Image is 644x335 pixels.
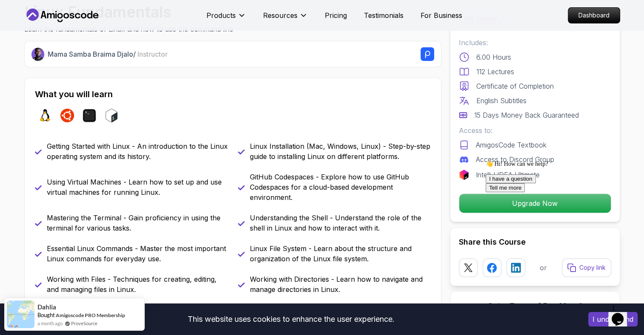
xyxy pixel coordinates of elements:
[250,141,431,162] p: Linux Installation (Mac, Windows, Linux) - Step-by-step guide to installing Linux on different pl...
[568,7,620,23] a: Dashboard
[35,88,431,100] h2: What you will learn
[71,320,97,327] a: ProveSource
[325,10,347,20] a: Pricing
[206,10,246,27] button: Products
[38,109,52,122] img: linux logo
[588,312,638,326] button: Accept cookies
[474,110,579,120] p: 15 Days Money Back Guaranteed
[608,301,635,326] iframe: chat widget
[421,10,462,20] a: For Business
[263,10,298,20] p: Resources
[476,170,540,180] p: IntelliJ IDEA Ultimate
[250,243,431,264] p: Linux File System - Learn about the structure and organization of the Linux file system.
[459,236,611,248] h2: Share this Course
[83,109,96,122] img: terminal logo
[60,109,74,122] img: ubuntu logo
[476,66,514,77] p: 112 Lectures
[459,38,611,48] p: Includes:
[37,312,55,318] span: Bought
[250,213,431,233] p: Understanding the Shell - Understand the role of the shell in Linux and how to interact with it.
[459,170,469,180] img: jetbrains logo
[3,3,157,35] div: 👋 Hi! How can we help?I have a questionTell me more
[476,52,511,62] p: 6.00 Hours
[482,157,635,297] iframe: chat widget
[37,320,63,327] span: a month ago
[47,274,228,295] p: Working with Files - Techniques for creating, editing, and managing files in Linux.
[31,48,45,61] img: Nelson Djalo
[476,140,547,150] p: AmigosCode Textbook
[47,141,228,162] p: Getting Started with Linux - An introduction to the Linux operating system and its history.
[206,10,236,20] p: Products
[137,50,168,58] span: Instructor
[250,172,431,202] p: GitHub Codespaces - Explore how to use GitHub Codespaces for a cloud-based development environment.
[47,177,228,197] p: Using Virtual Machines - Learn how to set up and use virtual machines for running Linux.
[7,300,34,328] img: provesource social proof notification image
[6,310,575,329] div: This website uses cookies to enhance the user experience.
[37,303,56,311] span: Dahlia
[364,10,404,20] a: Testimonials
[568,8,620,23] p: Dashboard
[3,4,66,10] span: 👋 Hi! How can we help?
[47,213,228,233] p: Mastering the Terminal - Gain proficiency in using the terminal for various tasks.
[459,300,611,312] h3: Got a Team of 5 or More?
[48,49,168,59] p: Mama Samba Braima Djalo /
[3,26,43,35] button: Tell me more
[459,125,611,136] p: Access to:
[263,10,308,27] button: Resources
[250,274,431,295] p: Working with Directories - Learn how to navigate and manage directories in Linux.
[459,194,611,213] p: Upgrade Now
[105,109,118,122] img: bash logo
[476,154,554,165] p: Access to Discord Group
[56,312,125,318] a: Amigoscode PRO Membership
[3,17,54,26] button: I have a question
[47,243,228,264] p: Essential Linux Commands - Master the most important Linux commands for everyday use.
[476,81,554,91] p: Certificate of Completion
[476,95,527,106] p: English Subtitles
[459,193,611,213] button: Upgrade Now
